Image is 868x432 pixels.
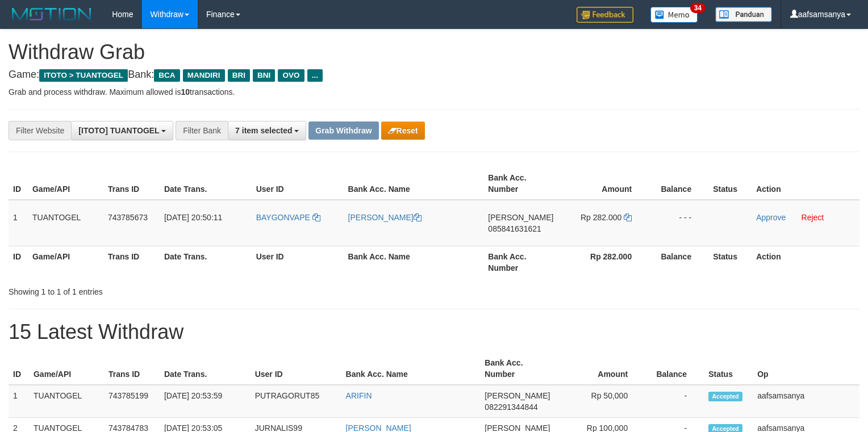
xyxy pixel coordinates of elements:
[235,126,292,135] span: 7 item selected
[256,213,310,222] span: BAYGONVAPE
[485,402,537,412] span: Copy 082291344844 to clipboard
[649,200,708,246] td: - - -
[256,213,320,222] a: BAYGONVAPE
[483,246,559,278] th: Bank Acc. Number
[28,246,103,278] th: Game/API
[228,121,306,140] button: 7 item selected
[104,385,160,418] td: 743785199
[251,353,341,385] th: User ID
[104,353,160,385] th: Trans ID
[649,167,708,200] th: Balance
[381,121,425,140] button: Reset
[9,200,28,246] td: 1
[39,69,128,82] span: ITOTO > TUANTOGEL
[704,353,753,385] th: Status
[715,7,772,22] img: panduan.png
[9,246,28,278] th: ID
[9,282,353,297] div: Showing 1 to 1 of 1 entries
[253,69,275,82] span: BNI
[9,69,859,81] h4: Game: Bank:
[346,391,372,400] a: ARIFIN
[802,213,824,222] a: Reject
[160,167,252,200] th: Date Trans.
[154,69,180,82] span: BCA
[9,6,95,23] img: MOTION_logo.png
[344,246,484,278] th: Bank Acc. Name
[164,213,222,222] span: [DATE] 20:50:11
[103,167,160,200] th: Trans ID
[176,121,228,140] div: Filter Bank
[488,224,541,233] span: Copy 085841631621 to clipboard
[9,321,859,343] h1: 15 Latest Withdraw
[9,167,28,200] th: ID
[183,69,225,82] span: MANDIRI
[160,353,251,385] th: Date Trans.
[278,69,304,82] span: OVO
[708,392,742,401] span: Accepted
[9,121,71,140] div: Filter Website
[341,353,481,385] th: Bank Acc. Name
[708,246,752,278] th: Status
[753,385,859,418] td: aafsamsanya
[650,7,698,23] img: Button%20Memo.svg
[9,41,859,64] h1: Withdraw Grab
[556,385,645,418] td: Rp 50,000
[28,167,103,200] th: Game/API
[690,3,706,13] span: 34
[756,213,786,222] a: Approve
[480,353,556,385] th: Bank Acc. Number
[577,7,633,23] img: Feedback.jpg
[559,246,649,278] th: Rp 282.000
[28,200,103,246] td: TUANTOGEL
[645,353,704,385] th: Balance
[307,69,323,82] span: ...
[485,391,550,400] span: [PERSON_NAME]
[708,167,752,200] th: Status
[348,213,422,222] a: [PERSON_NAME]
[252,167,344,200] th: User ID
[181,87,190,97] strong: 10
[556,353,645,385] th: Amount
[103,246,160,278] th: Trans ID
[752,167,859,200] th: Action
[559,167,649,200] th: Amount
[78,126,159,135] span: [ITOTO] TUANTOGEL
[483,167,559,200] th: Bank Acc. Number
[344,167,484,200] th: Bank Acc. Name
[752,246,859,278] th: Action
[645,385,704,418] td: -
[624,213,632,222] a: Copy 282000 to clipboard
[108,213,148,222] span: 743785673
[753,353,859,385] th: Op
[252,246,344,278] th: User ID
[9,86,859,98] p: Grab and process withdraw. Maximum allowed is transactions.
[251,385,341,418] td: PUTRAGORUT85
[228,69,250,82] span: BRI
[488,213,553,222] span: [PERSON_NAME]
[29,385,104,418] td: TUANTOGEL
[160,246,252,278] th: Date Trans.
[9,385,29,418] td: 1
[649,246,708,278] th: Balance
[308,121,378,140] button: Grab Withdraw
[29,353,104,385] th: Game/API
[581,213,621,222] span: Rp 282.000
[71,121,173,140] button: [ITOTO] TUANTOGEL
[160,385,251,418] td: [DATE] 20:53:59
[9,353,29,385] th: ID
